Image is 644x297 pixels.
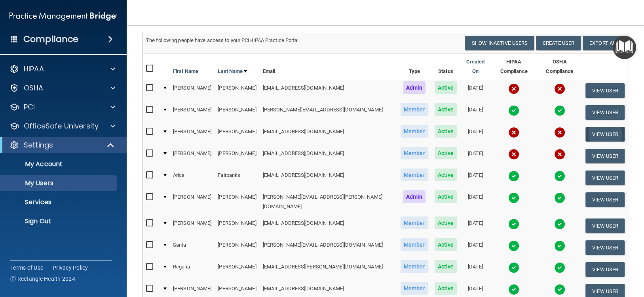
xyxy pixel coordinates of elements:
[401,217,428,229] span: Member
[460,237,491,259] td: [DATE]
[435,125,457,138] span: Active
[170,102,215,123] td: [PERSON_NAME]
[9,8,117,24] img: PMB logo
[554,284,565,295] img: tick.e7d51cea.svg
[460,189,491,215] td: [DATE]
[401,238,428,251] span: Member
[401,125,428,138] span: Member
[215,189,259,215] td: [PERSON_NAME]
[24,83,44,93] p: OSHA
[9,64,115,74] a: HIPAA
[260,123,397,145] td: [EMAIL_ADDRESS][DOMAIN_NAME]
[613,36,636,59] button: Open Resource Center
[215,259,259,280] td: [PERSON_NAME]
[215,80,259,102] td: [PERSON_NAME]
[460,259,491,280] td: [DATE]
[23,34,78,45] h4: Compliance
[260,189,397,215] td: [PERSON_NAME][EMAIL_ADDRESS][PERSON_NAME][DOMAIN_NAME]
[435,238,457,251] span: Active
[10,275,75,283] span: Ⓒ Rectangle Health 2024
[460,215,491,237] td: [DATE]
[554,83,565,94] img: cross.ca9f0e7f.svg
[9,102,115,112] a: PCI
[435,81,457,94] span: Active
[554,192,565,203] img: tick.e7d51cea.svg
[9,140,115,150] a: Settings
[215,123,259,145] td: [PERSON_NAME]
[463,57,488,76] a: Created On
[554,240,565,251] img: tick.e7d51cea.svg
[585,262,625,277] button: View User
[260,215,397,237] td: [EMAIL_ADDRESS][DOMAIN_NAME]
[585,240,625,255] button: View User
[170,215,215,237] td: [PERSON_NAME]
[215,102,259,123] td: [PERSON_NAME]
[435,282,457,295] span: Active
[5,217,113,225] p: Sign Out
[508,262,519,273] img: tick.e7d51cea.svg
[508,149,519,160] img: cross.ca9f0e7f.svg
[508,240,519,251] img: tick.e7d51cea.svg
[460,123,491,145] td: [DATE]
[585,192,625,207] button: View User
[24,64,44,74] p: HIPAA
[435,103,457,116] span: Active
[397,54,431,80] th: Type
[215,237,259,259] td: [PERSON_NAME]
[508,192,519,203] img: tick.e7d51cea.svg
[170,167,215,189] td: Arica
[554,262,565,273] img: tick.e7d51cea.svg
[5,198,113,206] p: Services
[585,105,625,120] button: View User
[435,217,457,229] span: Active
[460,80,491,102] td: [DATE]
[435,147,457,159] span: Active
[24,102,35,112] p: PCI
[585,83,625,98] button: View User
[5,179,113,187] p: My Users
[260,259,397,280] td: [EMAIL_ADDRESS][PERSON_NAME][DOMAIN_NAME]
[170,237,215,259] td: Santa
[173,67,198,76] a: First Name
[9,83,115,93] a: OSHA
[5,160,113,168] p: My Account
[554,171,565,182] img: tick.e7d51cea.svg
[10,264,43,272] a: Terms of Use
[585,149,625,163] button: View User
[465,36,534,50] button: Show Inactive Users
[508,218,519,230] img: tick.e7d51cea.svg
[435,169,457,181] span: Active
[260,80,397,102] td: [EMAIL_ADDRESS][DOMAIN_NAME]
[403,190,426,203] span: Admin
[401,260,428,273] span: Member
[508,105,519,116] img: tick.e7d51cea.svg
[491,54,537,80] th: HIPAA Compliance
[215,145,259,167] td: [PERSON_NAME]
[260,102,397,123] td: [PERSON_NAME][EMAIL_ADDRESS][DOMAIN_NAME]
[170,80,215,102] td: [PERSON_NAME]
[260,167,397,189] td: [EMAIL_ADDRESS][DOMAIN_NAME]
[435,260,457,273] span: Active
[554,105,565,116] img: tick.e7d51cea.svg
[508,171,519,182] img: tick.e7d51cea.svg
[401,282,428,295] span: Member
[460,145,491,167] td: [DATE]
[537,54,583,80] th: OSHA Compliance
[24,140,53,150] p: Settings
[585,218,625,233] button: View User
[585,127,625,142] button: View User
[401,103,428,116] span: Member
[508,284,519,295] img: tick.e7d51cea.svg
[554,218,565,230] img: tick.e7d51cea.svg
[431,54,460,80] th: Status
[53,264,88,272] a: Privacy Policy
[583,36,625,50] a: Export All
[215,167,259,189] td: Fairbanks
[218,67,247,76] a: Last Name
[585,171,625,185] button: View User
[554,149,565,160] img: cross.ca9f0e7f.svg
[536,36,581,50] button: Create User
[9,121,115,131] a: OfficeSafe University
[260,237,397,259] td: [PERSON_NAME][EMAIL_ADDRESS][DOMAIN_NAME]
[554,127,565,138] img: cross.ca9f0e7f.svg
